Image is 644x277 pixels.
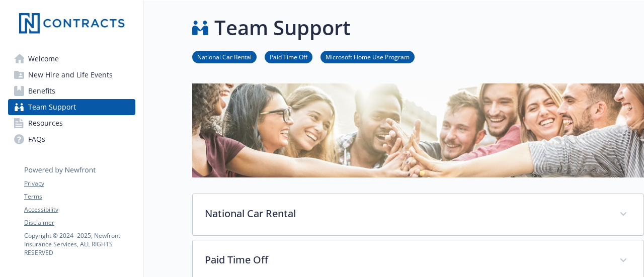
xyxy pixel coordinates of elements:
a: Resources [8,115,135,131]
a: Terms [24,192,135,201]
a: New Hire and Life Events [8,67,135,83]
p: National Car Rental [205,206,607,221]
span: Welcome [28,51,59,67]
p: Copyright © 2024 - 2025 , Newfront Insurance Services, ALL RIGHTS RESERVED [24,231,135,257]
span: FAQs [28,131,45,147]
a: Accessibility [24,205,135,214]
a: Disclaimer [24,218,135,227]
span: Benefits [28,83,55,99]
a: Welcome [8,51,135,67]
span: Team Support [28,99,76,115]
a: Benefits [8,83,135,99]
a: Privacy [24,179,135,188]
a: Microsoft Home Use Program [320,52,415,61]
img: team support page banner [192,83,644,177]
h1: Team Support [214,13,351,43]
span: Resources [28,115,63,131]
p: Paid Time Off [205,252,607,267]
a: FAQs [8,131,135,147]
span: New Hire and Life Events [28,67,113,83]
div: National Car Rental [193,194,643,235]
a: Team Support [8,99,135,115]
a: Paid Time Off [265,52,312,61]
a: National Car Rental [192,52,257,61]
